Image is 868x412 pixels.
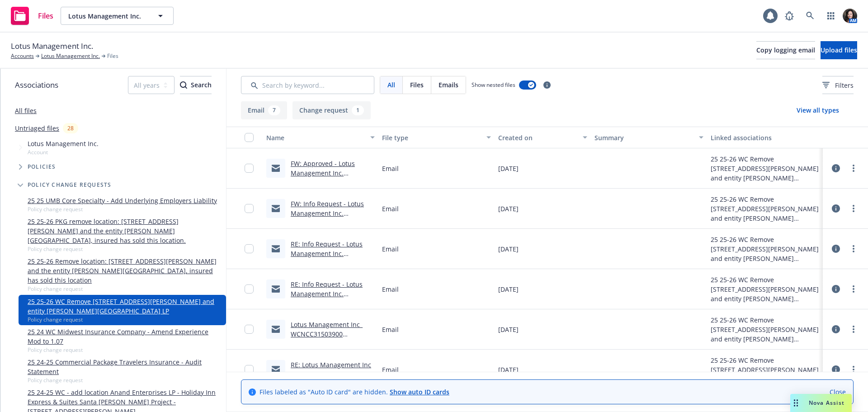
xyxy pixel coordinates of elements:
[28,297,222,316] a: 25 25-26 WC Remove [STREET_ADDRESS][PERSON_NAME] and entity [PERSON_NAME][GEOGRAPHIC_DATA] LP
[439,80,458,90] span: Emails
[15,123,59,133] a: Untriaged files
[711,275,819,303] div: 25 25-26 WC Remove [STREET_ADDRESS][PERSON_NAME] and entity [PERSON_NAME][GEOGRAPHIC_DATA] LP
[498,133,578,142] div: Created on
[245,133,254,142] input: Select all
[68,11,146,21] span: Lotus Management Inc.
[292,101,371,119] button: Change request
[848,163,859,174] a: more
[707,127,823,148] button: Linked associations
[756,46,815,54] span: Copy logging email
[28,205,217,213] span: Policy change request
[382,244,399,254] span: Email
[245,365,254,374] input: Toggle Row Selected
[711,315,819,344] div: 25 25-26 WC Remove [STREET_ADDRESS][PERSON_NAME] and entity [PERSON_NAME][GEOGRAPHIC_DATA] LP
[821,41,857,59] button: Upload files
[63,123,78,133] div: 28
[28,316,222,323] span: Policy change request
[28,376,222,384] span: Policy change request
[28,245,222,253] span: Policy change request
[28,285,222,293] span: Policy change request
[498,164,519,173] span: [DATE]
[15,106,37,115] a: All files
[498,325,519,334] span: [DATE]
[594,133,693,142] div: Summary
[268,105,280,115] div: 7
[382,204,399,213] span: Email
[378,127,494,148] button: File type
[843,9,857,23] img: photo
[11,52,34,60] a: Accounts
[848,203,859,214] a: more
[495,127,591,148] button: Created on
[28,346,222,354] span: Policy change request
[848,364,859,375] a: more
[291,360,373,398] a: RE: Lotus Management Inc Pol# WCNCC315039 | Request to remove location & payroll
[28,196,217,205] a: 25 25 UMB Core Specialty - Add Underlying Employers Liability
[180,76,212,94] div: Search
[11,40,93,52] span: Lotus Management Inc.
[180,81,187,89] svg: Search
[711,133,819,142] div: Linked associations
[352,105,364,115] div: 1
[848,243,859,254] a: more
[822,76,854,94] button: Filters
[38,12,53,19] span: Files
[28,164,56,170] span: Policies
[28,256,222,285] a: 25 25-26 Remove location: [STREET_ADDRESS][PERSON_NAME] and the entity [PERSON_NAME][GEOGRAPHIC_D...
[498,204,519,213] span: [DATE]
[387,80,395,90] span: All
[7,3,57,28] a: Files
[291,240,363,277] a: RE: Info Request - Lotus Management Inc. WCNCC31503900 [#5988124#]
[266,133,365,142] div: Name
[241,76,374,94] input: Search by keyword...
[382,164,399,173] span: Email
[591,127,707,148] button: Summary
[390,388,449,396] a: Show auto ID cards
[15,79,58,91] span: Associations
[241,101,287,119] button: Email
[382,284,399,294] span: Email
[382,365,399,374] span: Email
[61,7,174,25] button: Lotus Management Inc.
[498,365,519,374] span: [DATE]
[41,52,100,60] a: Lotus Management Inc.
[28,357,222,376] a: 25 24-25 Commercial Package Travelers Insurance - Audit Statement
[28,139,99,148] span: Lotus Management Inc.
[28,327,222,346] a: 25 24 WC Midwest Insurance Company - Amend Experience Mod to 1.07
[711,355,819,384] div: 25 25-26 WC Remove [STREET_ADDRESS][PERSON_NAME] and entity [PERSON_NAME][GEOGRAPHIC_DATA] LP
[245,204,254,213] input: Toggle Row Selected
[809,399,844,407] span: Nova Assist
[711,154,819,183] div: 25 25-26 WC Remove [STREET_ADDRESS][PERSON_NAME] and entity [PERSON_NAME][GEOGRAPHIC_DATA] LP
[245,164,254,173] input: Toggle Row Selected
[291,320,363,348] a: Lotus Management Inc_ WCNCC31503900 _#5968942#_.msg
[245,325,254,334] input: Toggle Row Selected
[291,199,364,237] a: FW: Info Request - Lotus Management Inc. WCNCC31503900 [#5993990#]
[711,194,819,223] div: 25 25-26 WC Remove [STREET_ADDRESS][PERSON_NAME] and entity [PERSON_NAME][GEOGRAPHIC_DATA] LP
[291,280,363,317] a: RE: Info Request - Lotus Management Inc. WCNCC31503900 [#5969552#]
[756,41,815,59] button: Copy logging email
[711,235,819,263] div: 25 25-26 WC Remove [STREET_ADDRESS][PERSON_NAME] and entity [PERSON_NAME][GEOGRAPHIC_DATA] LP
[263,127,378,148] button: Name
[472,81,515,89] span: Show nested files
[28,217,222,245] a: 25 25-26 PKG remove location: [STREET_ADDRESS][PERSON_NAME] and the entity [PERSON_NAME][GEOGRAPH...
[498,244,519,254] span: [DATE]
[28,182,111,188] span: Policy change requests
[291,159,355,196] a: FW: Approved - Lotus Management Inc. WCNCC31503900 [#6002734#]
[498,284,519,294] span: [DATE]
[830,387,846,397] a: Close
[245,284,254,294] input: Toggle Row Selected
[782,101,854,119] button: View all types
[382,325,399,334] span: Email
[107,52,118,60] span: Files
[180,76,212,94] button: SearchSearch
[848,284,859,294] a: more
[245,244,254,253] input: Toggle Row Selected
[410,80,424,90] span: Files
[28,148,99,156] span: Account
[780,7,798,25] a: Report a Bug
[821,46,857,54] span: Upload files
[835,81,854,90] span: Filters
[790,394,852,412] button: Nova Assist
[382,133,481,142] div: File type
[822,81,854,90] span: Filters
